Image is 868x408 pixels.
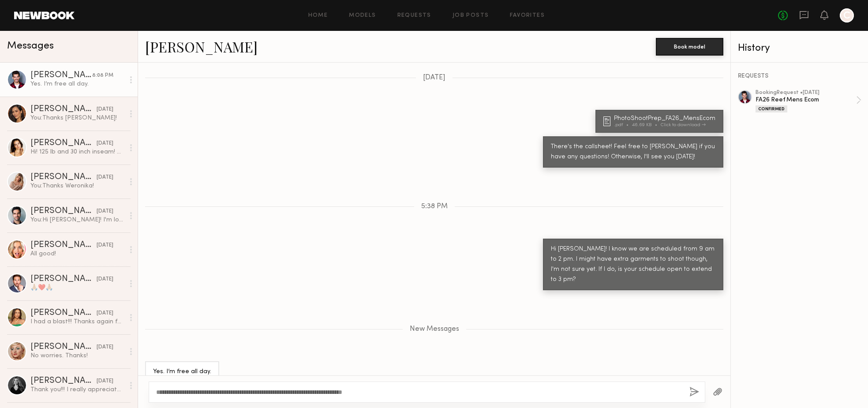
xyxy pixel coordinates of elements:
div: [PERSON_NAME] [30,71,92,80]
div: [DATE] [97,173,113,182]
div: [PERSON_NAME] [30,173,97,182]
div: [PERSON_NAME] [30,377,97,386]
div: No worries. Thanks! [30,352,124,360]
button: Book model [656,38,723,56]
a: Requests [397,13,431,19]
div: REQUESTS [738,73,861,79]
div: You: Hi [PERSON_NAME]! I'm looking for an ecom [DEMOGRAPHIC_DATA] model. Do you have any examples... [30,216,124,224]
div: 8:08 PM [92,71,113,80]
div: [DATE] [97,139,113,148]
div: [DATE] [97,309,113,318]
a: Book model [656,42,723,50]
div: All good! [30,250,124,258]
span: 5:38 PM [421,203,448,210]
div: [PERSON_NAME] [30,105,97,114]
div: Thank you!!! I really appreciate it and sounds good 💜 talk with you then, have a great spring xoxo [30,386,124,394]
div: Hi! 125 lb and 30 inch inseam! Thanks hope you’re well too🙂 [30,148,124,156]
div: You: Thanks Weronika! [30,182,124,190]
div: [DATE] [97,275,113,284]
span: Messages [7,41,54,51]
div: Yes. I’m free all day. [153,367,211,377]
div: [PERSON_NAME] [30,309,97,318]
a: Home [308,13,328,19]
div: .pdf [614,123,632,127]
div: 46.69 KB [632,123,661,127]
div: Confirmed [756,105,787,112]
div: FA26 Reef Mens Ecom [756,96,856,104]
div: [DATE] [97,377,113,386]
div: History [738,43,861,53]
div: You: Thanks [PERSON_NAME]! [30,114,124,122]
span: New Messages [410,326,459,333]
a: Job Posts [453,13,489,19]
div: [PERSON_NAME] [30,139,97,148]
a: bookingRequest •[DATE]FA26 Reef Mens EcomConfirmed [756,90,861,112]
div: [PERSON_NAME] [30,275,97,284]
span: [DATE] [423,74,445,82]
div: [PERSON_NAME] [30,241,97,250]
a: C [840,8,854,22]
div: I had a blast!!! Thanks again for everything 🥰 [30,318,124,326]
div: 🙏🏼❤️🙏🏼 [30,284,124,292]
a: Favorites [510,13,545,19]
div: [PERSON_NAME] [30,207,97,216]
div: [DATE] [97,343,113,352]
a: PhotoShootPrep_FA26_MensEcom.pdf46.69 KBClick to download [603,116,718,127]
div: [PERSON_NAME] [30,343,97,352]
div: There's the callsheet! Feel free to [PERSON_NAME] if you have any questions! Otherwise, I'll see ... [551,142,715,162]
div: PhotoShootPrep_FA26_MensEcom [614,116,718,122]
div: booking Request • [DATE] [756,90,856,96]
div: [DATE] [97,241,113,250]
div: [DATE] [97,105,113,114]
div: [DATE] [97,207,113,216]
div: Yes. I’m free all day. [30,80,124,88]
div: Click to download [661,123,706,127]
a: [PERSON_NAME] [145,37,258,56]
div: Hi [PERSON_NAME]! I know we are scheduled from 9 am to 2 pm. I might have extra garments to shoot... [551,244,715,285]
a: Models [349,13,376,19]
